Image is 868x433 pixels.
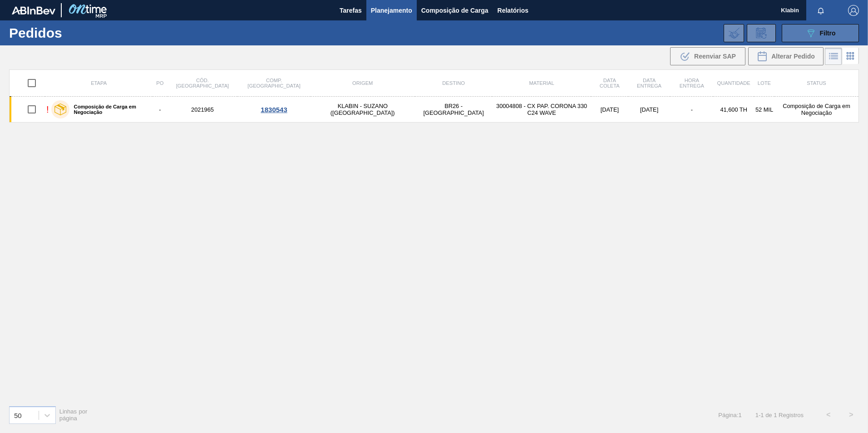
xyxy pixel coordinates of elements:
button: Filtro [782,24,859,42]
div: Visão em Lista [825,48,842,65]
span: Relatórios [498,5,528,16]
div: ! [46,104,49,115]
span: Alterar Pedido [771,53,815,60]
span: Material [529,80,554,86]
label: Composição de Carga em Negociação [69,104,149,115]
td: - [153,97,167,123]
span: Linhas por página [59,408,88,422]
td: Composição de Carga em Negociação [774,97,858,123]
span: 1 - 1 de 1 Registros [755,412,804,418]
div: Importar Negociações dos Pedidos [724,24,744,42]
div: 50 [14,411,22,419]
td: - [670,97,713,123]
h1: Pedidos [9,28,145,38]
span: Página : 1 [718,412,741,418]
div: Alterar Pedido [748,47,824,65]
div: Reenviar SAP [670,47,745,65]
a: !Composição de Carga em Negociação-2021965KLABIN - SUZANO ([GEOGRAPHIC_DATA])BR26 - [GEOGRAPHIC_D... [10,97,859,123]
span: Destino [442,80,465,86]
td: 30004808 - CX PAP. CORONA 330 C24 WAVE [492,97,591,123]
span: Planejamento [371,5,412,16]
td: 2021965 [168,97,238,123]
span: Lote [758,80,771,86]
td: [DATE] [591,97,628,123]
span: Data coleta [600,78,620,89]
span: Reenviar SAP [694,53,736,60]
div: Solicitação de Revisão de Pedidos [747,24,776,42]
img: Logout [848,5,859,16]
td: [DATE] [628,97,670,123]
span: Tarefas [340,5,362,16]
span: Data entrega [637,78,661,89]
span: Cód. [GEOGRAPHIC_DATA] [176,78,229,89]
span: PO [156,80,163,86]
td: 52 MIL [754,97,774,123]
td: 41,600 TH [713,97,754,123]
span: Comp. [GEOGRAPHIC_DATA] [247,78,300,89]
td: BR26 - [GEOGRAPHIC_DATA] [415,97,493,123]
div: 1830543 [239,106,309,113]
span: Quantidade [717,80,750,86]
span: Etapa [91,80,107,86]
td: KLABIN - SUZANO ([GEOGRAPHIC_DATA]) [311,97,415,123]
div: Visão em Cards [842,48,859,65]
button: < [817,403,840,426]
span: Composição de Carga [421,5,488,16]
span: Origem [352,80,373,86]
span: Status [807,80,826,86]
span: Hora Entrega [680,78,704,89]
button: Notificações [806,4,835,17]
img: TNhmsLtSVTkK8tSr43FrP2fwEKptu5GPRR3wAAAABJRU5ErkJggg== [12,6,55,15]
span: Filtro [820,30,836,37]
button: > [840,403,863,426]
